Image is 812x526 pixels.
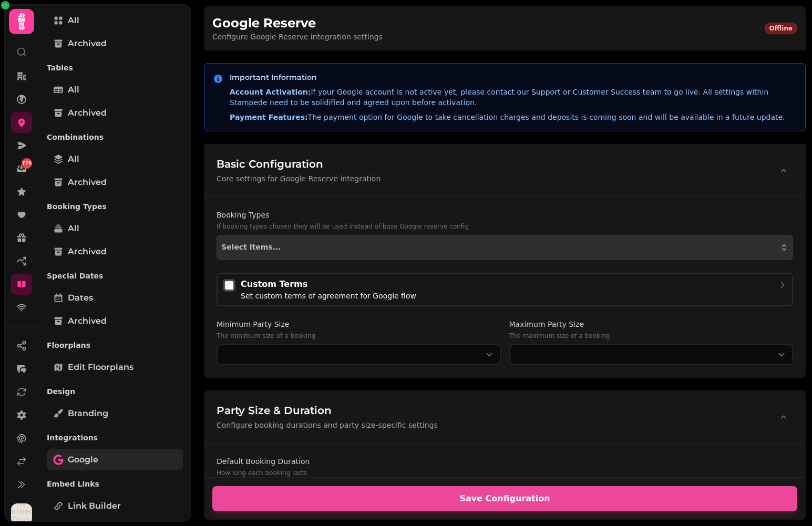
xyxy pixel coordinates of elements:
p: Combinations [47,128,183,147]
a: Archived [47,172,183,193]
p: Embed Links [47,475,183,493]
p: If booking types chosen they will be used instead of base Google reserve config [217,222,793,231]
label: Default Booking Duration [217,456,793,467]
div: Offline [765,23,797,34]
label: Maximum Party Size [509,319,794,329]
a: Archived [47,33,183,54]
h3: Party Size & Duration [217,403,438,418]
p: Core settings for Google Reserve integration [217,173,381,184]
p: Tables [47,58,183,77]
div: Custom Terms [241,278,416,291]
p: Floorplans [47,336,183,355]
button: Save Configuration [212,486,797,511]
p: Configure booking durations and party size-specific settings [217,420,438,430]
a: Link Builder [47,496,183,517]
span: All [68,84,79,96]
span: Google [68,453,98,466]
span: All [68,153,79,166]
p: Special Dates [47,266,183,285]
a: Archived [47,102,183,123]
p: The maximum size of a booking [509,332,794,340]
p: Integrations [47,428,183,447]
strong: Payment Features: [230,113,308,121]
div: Set custom terms of agreement for Google flow [241,291,416,301]
span: 776 [22,160,32,167]
a: All [47,149,183,170]
span: Archived [68,176,107,189]
a: Archived [47,311,183,332]
p: The minimum size of a booking [217,332,501,340]
a: All [47,218,183,239]
label: Booking Types [217,210,793,220]
a: 776 [11,158,32,179]
p: Design [47,382,183,401]
p: The payment option for Google to take cancellation charges and deposits is coming soon and will b... [230,112,797,122]
h3: Basic Configuration [217,157,381,171]
p: Configure Google Reserve integration settings [212,32,383,42]
p: If your Google account is not active yet, please contact our Support or Customer Success team to ... [230,87,797,108]
strong: Account Activation: [230,88,311,96]
span: Archived [68,37,107,50]
span: Link Builder [68,500,121,512]
img: User avatar [11,503,32,524]
h1: Google Reserve [212,15,383,32]
a: Branding [47,403,183,424]
span: Select items... [221,243,281,252]
p: How long each booking lasts [217,469,793,477]
span: Archived [68,245,107,258]
span: All [68,14,79,27]
label: Minimum Party Size [217,319,501,329]
span: Branding [68,407,108,420]
a: All [47,10,183,31]
span: Edit Floorplans [68,361,133,374]
p: Booking Types [47,197,183,216]
a: Google [47,449,183,470]
span: Save Configuration [225,494,785,503]
span: All [68,222,79,235]
a: All [47,79,183,100]
span: Archived [68,315,107,327]
a: Archived [47,241,183,262]
span: Archived [68,107,107,119]
button: User avatar [9,503,34,524]
span: Dates [68,292,93,304]
h3: Important Information [230,72,797,82]
a: Edit Floorplans [47,357,183,378]
a: Dates [47,287,183,308]
button: Select items... [217,235,793,260]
